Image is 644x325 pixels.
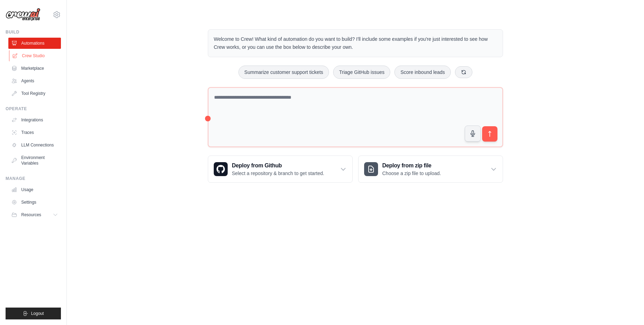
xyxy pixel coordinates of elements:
h3: Deploy from zip file [382,161,441,170]
a: Tool Registry [8,88,61,99]
a: Automations [8,38,61,49]
button: Score inbound leads [394,66,451,79]
a: Crew Studio [9,50,62,61]
div: Manage [6,176,61,181]
img: Logo [6,8,40,21]
span: Logout [31,311,44,316]
p: Welcome to Crew! What kind of automation do you want to build? I'll include some examples if you'... [214,35,497,51]
a: LLM Connections [8,139,61,151]
a: Environment Variables [8,152,61,169]
button: Resources [8,209,61,220]
a: Agents [8,75,61,86]
p: Select a repository & branch to get started. [232,170,324,177]
a: Integrations [8,114,61,126]
div: Operate [6,106,61,112]
a: Marketplace [8,63,61,74]
a: Settings [8,197,61,208]
button: Logout [6,308,61,319]
p: Choose a zip file to upload. [382,170,441,177]
button: Summarize customer support tickets [238,66,329,79]
a: Usage [8,184,61,195]
iframe: Chat Widget [609,292,644,325]
button: Triage GitHub issues [333,66,390,79]
span: Resources [21,212,41,218]
div: Build [6,29,61,35]
h3: Deploy from Github [232,161,324,170]
a: Traces [8,127,61,138]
